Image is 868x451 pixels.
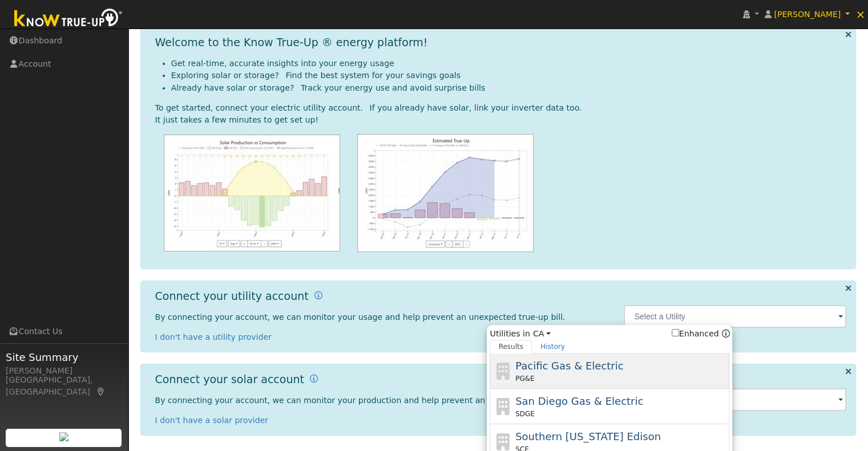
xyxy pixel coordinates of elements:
span: Site Summary [6,350,122,365]
li: Get real-time, accurate insights into your energy usage [171,58,847,70]
span: Southern [US_STATE] Edison [515,430,661,442]
span: By connecting your account, we can monitor your usage and help prevent an unexpected true-up bill. [155,312,566,322]
span: × [855,7,865,21]
input: Select a Utility [624,305,846,328]
span: Pacific Gas & Electric [515,360,623,372]
div: To get started, connect your electric utility account. If you already have solar, link your inver... [155,102,847,114]
span: By connecting your account, we can monitor your production and help prevent an unexpected true-up... [155,396,584,405]
img: Know True-Up [9,6,128,32]
a: Results [490,340,532,354]
span: Utilities in [490,328,729,340]
input: Enhanced [672,329,679,336]
span: SDGE [515,409,535,419]
a: Enhanced Providers [721,329,729,338]
a: I don't have a solar provider [155,416,269,425]
span: PG&E [515,373,534,384]
input: Select an Inverter [624,388,846,411]
div: [GEOGRAPHIC_DATA], [GEOGRAPHIC_DATA] [6,374,122,398]
span: Show enhanced providers [672,328,730,340]
img: retrieve [59,432,68,441]
h1: Welcome to the Know True-Up ® energy platform! [155,36,428,49]
a: Map [96,387,106,396]
li: Already have solar or storage? Track your energy use and avoid surprise bills [171,82,847,94]
span: San Diego Gas & Electric [515,395,643,407]
label: Enhanced [672,328,719,340]
h1: Connect your utility account [155,290,309,303]
a: History [532,340,574,354]
span: [PERSON_NAME] [774,10,841,19]
h1: Connect your solar account [155,373,304,386]
a: CA [533,328,551,340]
div: It just takes a few minutes to get set up! [155,114,847,126]
li: Exploring solar or storage? Find the best system for your savings goals [171,70,847,82]
a: I don't have a utility provider [155,332,272,342]
div: [PERSON_NAME] [6,365,122,377]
